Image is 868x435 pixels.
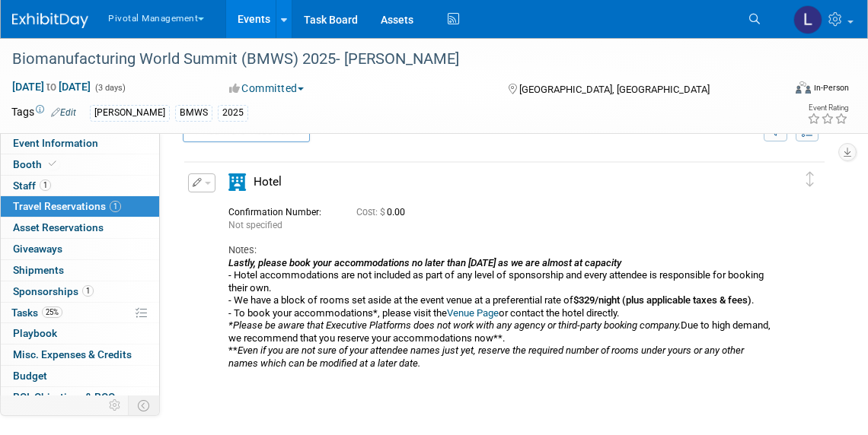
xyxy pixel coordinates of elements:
span: 1 [82,285,94,297]
a: Travel Reservations1 [1,196,159,217]
span: Misc. Expenses & Credits [13,348,132,360]
span: to [44,81,59,93]
td: Personalize Event Tab Strip [102,395,129,415]
button: Committed [224,81,310,96]
a: Giveaways [1,239,159,259]
span: 1 [40,179,51,191]
span: Shipments [13,264,64,276]
img: ExhibitDay [12,13,88,28]
div: BMWS [175,105,212,121]
div: 2025 [218,105,248,121]
span: Booth [13,158,59,170]
td: Toggle Event Tabs [129,395,160,415]
i: *Please be aware that Executive Platforms does not work with any agency or third-party booking co... [228,319,681,331]
span: Event Information [13,137,98,149]
span: Asset Reservations [13,221,104,233]
div: Event Format [719,79,849,102]
a: Asset Reservations [1,217,159,238]
img: Leslie Pelton [793,5,822,34]
span: Travel Reservations [13,200,121,212]
img: Format-Inperson.png [796,81,811,94]
i: Booth reservation complete [49,160,56,168]
i: Hotel [228,173,246,191]
span: Sponsorships [13,285,94,297]
span: Playbook [13,327,57,339]
td: Tags [11,104,76,122]
a: Booth [1,154,159,175]
div: [PERSON_NAME] [90,105,170,121]
div: Notes: [228,243,771,257]
div: Biomanufacturing World Summit (BMWS) 2025- [PERSON_NAME] [7,46,767,73]
a: ROI, Objectives & ROO [1,387,159,408]
span: Hotel [254,175,282,189]
a: Venue Page [447,307,499,319]
a: Misc. Expenses & Credits [1,345,159,365]
a: Sponsorships1 [1,281,159,302]
span: 25% [42,306,62,318]
i: Lastly, please book your accommodations no later than [DATE] as we are almost at capacity [228,257,621,268]
div: - Hotel accommodations are not included as part of any level of sponsorship and every attendee is... [228,257,771,370]
span: Tasks [11,306,62,319]
span: ROI, Objectives & ROO [13,391,115,403]
a: Tasks25% [1,303,159,323]
a: Shipments [1,260,159,281]
span: 1 [110,201,121,212]
span: 0.00 [356,207,411,217]
a: Edit [51,107,76,118]
a: Playbook [1,323,159,344]
span: [DATE] [DATE] [11,80,91,94]
span: Not specified [228,220,282,230]
i: Even if you are not sure of your attendee names just yet, reserve the required number of rooms un... [228,345,744,368]
span: Budget [13,370,47,382]
div: In-Person [813,82,849,94]
span: [GEOGRAPHIC_DATA], [GEOGRAPHIC_DATA] [519,84,710,95]
div: Confirmation Number: [228,202,333,218]
a: Staff1 [1,176,159,196]
div: Event Rating [807,104,848,112]
span: Giveaways [13,243,62,255]
a: Budget [1,366,159,386]
span: Cost: $ [356,207,387,217]
b: $329/night (plus applicable taxes & fees) [573,294,752,306]
span: (3 days) [94,83,126,93]
i: Click and drag to move item [806,172,814,187]
a: Event Information [1,133,159,154]
span: Staff [13,179,51,192]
